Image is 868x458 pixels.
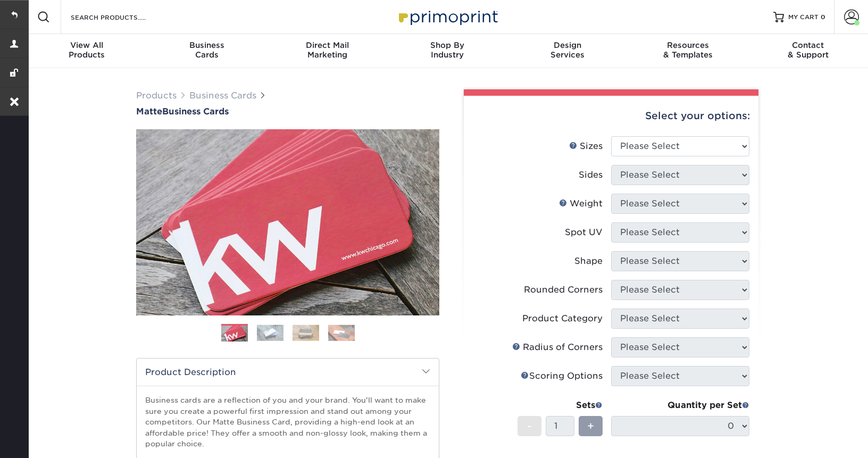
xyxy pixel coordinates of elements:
[518,399,603,412] div: Sets
[569,140,603,153] div: Sizes
[565,226,603,239] div: Spot UV
[748,34,868,68] a: Contact& Support
[507,34,628,68] a: DesignServices
[522,312,603,325] div: Product Category
[70,11,173,23] input: SEARCH PRODUCTS.....
[147,40,267,60] div: Cards
[611,399,749,412] div: Quantity per Set
[521,370,603,382] div: Scoring Options
[3,426,90,454] iframe: Google Customer Reviews
[136,106,439,116] a: MatteBusiness Cards
[587,418,594,434] span: +
[394,5,500,28] img: Primoprint
[221,320,248,347] img: Business Cards 01
[387,40,507,50] span: Shop By
[387,40,507,60] div: Industry
[512,341,603,354] div: Radius of Corners
[136,90,177,101] a: Products
[27,34,147,68] a: View AllProducts
[507,40,628,50] span: Design
[267,40,387,60] div: Marketing
[628,40,748,60] div: & Templates
[136,106,439,116] h1: Business Cards
[27,40,147,50] span: View All
[748,40,868,60] div: & Support
[147,34,267,68] a: BusinessCards
[472,96,750,136] div: Select your options:
[524,284,603,296] div: Rounded Corners
[189,90,256,101] a: Business Cards
[507,40,628,60] div: Services
[387,34,507,68] a: Shop ByIndustry
[27,40,147,60] div: Products
[136,106,162,116] span: Matte
[293,324,319,341] img: Business Cards 03
[267,34,387,68] a: Direct MailMarketing
[574,255,603,268] div: Shape
[257,324,283,341] img: Business Cards 02
[821,13,825,21] span: 0
[147,40,267,50] span: Business
[136,71,439,374] img: Matte 01
[788,13,819,22] span: MY CART
[328,324,355,341] img: Business Cards 04
[559,197,603,210] div: Weight
[267,40,387,50] span: Direct Mail
[527,418,532,434] span: -
[628,34,748,68] a: Resources& Templates
[579,169,603,181] div: Sides
[137,359,439,386] h2: Product Description
[748,40,868,50] span: Contact
[628,40,748,50] span: Resources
